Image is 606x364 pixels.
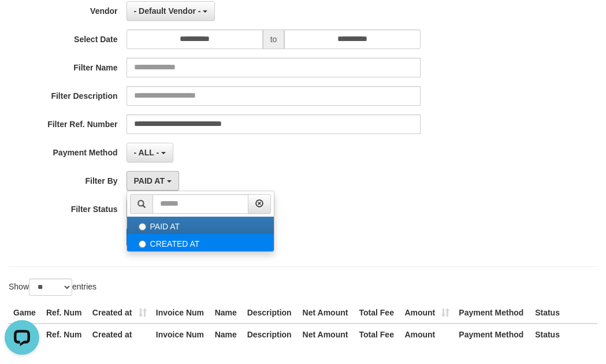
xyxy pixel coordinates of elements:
th: Created at [88,302,151,324]
th: Invoice Num [151,302,210,324]
th: Payment Method [454,302,530,324]
input: CREATED AT [139,240,146,248]
th: Status [530,302,597,324]
th: Name [210,302,243,324]
th: Game [9,302,42,324]
input: PAID AT [139,223,146,231]
th: Name [210,324,243,345]
button: PAID AT [127,171,179,191]
th: Invoice Num [151,324,210,345]
th: Payment Method [454,324,530,345]
th: Ref. Num [42,302,88,324]
span: to [263,29,285,49]
span: PAID AT [134,176,165,185]
button: - ALL - [127,143,173,162]
button: - Default Vendor - [127,1,215,21]
th: Total Fee [355,302,400,324]
label: CREATED AT [127,234,274,251]
th: Description [243,324,298,345]
th: Amount [400,324,454,345]
span: - ALL - [134,148,159,157]
th: Net Amount [298,324,355,345]
th: Description [243,302,298,324]
th: Ref. Num [42,324,88,345]
select: Showentries [29,278,72,296]
label: PAID AT [127,217,274,234]
th: Amount [400,302,454,324]
span: - Default Vendor - [134,6,201,16]
th: Created at [88,324,151,345]
th: Total Fee [355,324,400,345]
th: Net Amount [298,302,355,324]
button: Open LiveChat chat widget [5,5,39,39]
label: Show entries [9,278,96,296]
th: Status [530,324,597,345]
